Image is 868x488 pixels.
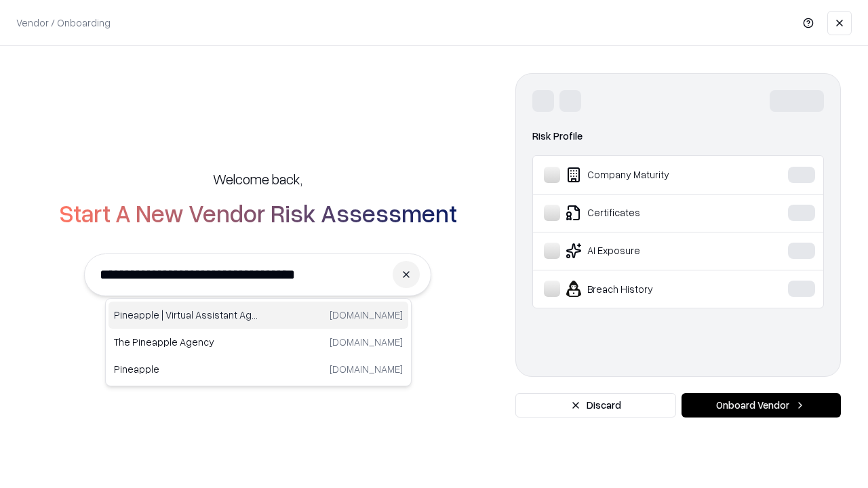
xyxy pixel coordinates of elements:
div: Risk Profile [532,128,824,144]
p: Vendor / Onboarding [16,16,111,30]
div: Company Maturity [544,167,747,183]
p: Pineapple [114,362,258,376]
p: [DOMAIN_NAME] [330,308,403,322]
h2: Start A New Vendor Risk Assessment [59,199,457,226]
p: [DOMAIN_NAME] [330,335,403,349]
h5: Welcome back, [213,169,302,188]
div: Suggestions [105,298,412,386]
button: Onboard Vendor [682,393,841,418]
button: Discard [515,393,676,418]
div: Certificates [544,205,747,221]
p: The Pineapple Agency [114,335,258,349]
div: Breach History [544,281,747,297]
p: Pineapple | Virtual Assistant Agency [114,308,258,322]
div: AI Exposure [544,243,747,259]
p: [DOMAIN_NAME] [330,362,403,376]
